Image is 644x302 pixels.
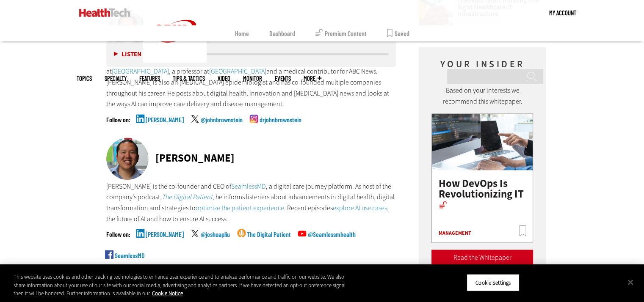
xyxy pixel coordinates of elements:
a: Features [139,75,160,82]
a: drjohnbrownstein [260,116,301,137]
a: The Digital Patient [162,192,213,201]
div: This website uses cookies and other tracking technologies to enhance user experience and to analy... [14,273,354,298]
p: Based on your interests we recommend this whitepaper. [431,85,533,107]
a: Premium Content [315,25,367,41]
a: explore AI use cases [333,203,387,212]
button: Close [621,273,640,291]
p: [PERSON_NAME] is the co-founder and CEO of , a digital care journey platform. As host of the comp... [106,181,397,224]
a: SeamlessMD [115,252,145,273]
a: SeamlessMD [231,182,266,191]
span: More [304,75,321,82]
a: [PERSON_NAME] [146,116,184,137]
div: [PERSON_NAME] [155,153,235,163]
a: optimize the patient experience [196,203,284,212]
a: Read the Whitepaper [431,250,533,266]
a: Dashboard [269,25,295,41]
a: @Seamlessmhealth [308,231,356,252]
a: Video [218,75,230,82]
h2: Your Insider Update [431,60,533,78]
img: Home [79,8,130,17]
a: Home [235,25,249,41]
a: [PERSON_NAME] [146,231,184,252]
a: How DevOps Is Revolutionizing IT [438,176,523,211]
a: Tips & Tactics [173,75,205,82]
a: CDW [143,56,207,65]
img: Dr. Joshua Liu [106,137,149,180]
a: Management [438,230,471,236]
a: The Digital Patient [247,231,291,252]
a: Saved [387,25,409,41]
img: DevOps [432,114,533,170]
button: Cookie Settings [467,274,520,291]
span: Topics [77,75,92,82]
a: More information about your privacy [152,290,183,297]
a: @johnbrownstein [201,116,243,137]
a: @joshuapliu [201,231,230,252]
a: Events [275,75,291,82]
span: Specialty [105,75,127,82]
a: MonITor [243,75,262,82]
